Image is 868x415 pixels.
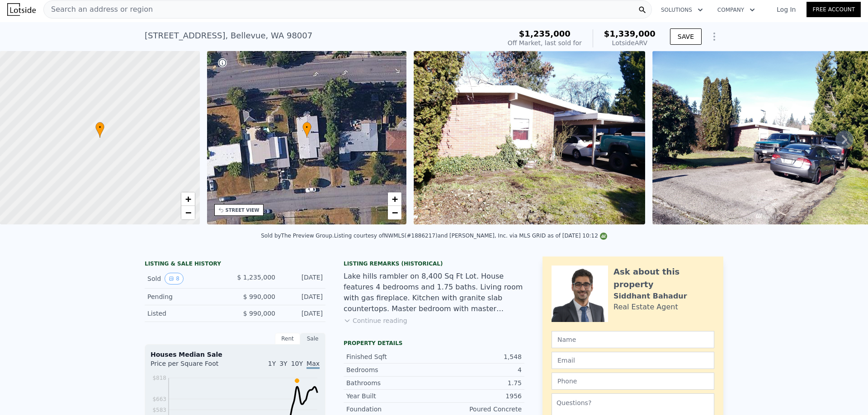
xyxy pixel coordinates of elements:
img: NWMLS Logo [600,233,607,240]
img: Lotside [7,3,36,16]
div: Poured Concrete [434,405,522,414]
div: 1.75 [434,378,522,387]
div: Rent [275,333,300,345]
div: Ask about this property [613,266,714,291]
a: Zoom out [388,206,401,219]
a: Free Account [807,2,861,17]
div: 4 [434,365,522,374]
span: + [185,193,191,205]
div: Houses Median Sale [151,350,320,359]
span: Search an address or region [44,4,153,15]
div: • [95,122,104,138]
span: 10Y [291,360,303,367]
span: − [185,207,191,218]
span: 1Y [268,360,276,367]
div: STREET VIEW [226,207,259,214]
div: Lake hills rambler on 8,400 Sq Ft Lot. House features 4 bedrooms and 1.75 baths. Living room with... [344,271,524,314]
div: Real Estate Agent [613,302,678,312]
div: [STREET_ADDRESS] , Bellevue , WA 98007 [145,29,312,42]
a: Zoom in [181,192,195,206]
a: Zoom out [181,206,195,219]
tspan: $818 [152,375,166,381]
span: $ 990,000 [243,293,275,300]
tspan: $663 [152,396,166,402]
button: Company [710,2,762,18]
div: Pending [147,292,228,301]
span: 3Y [279,360,287,367]
div: Lotside ARV [604,38,656,47]
span: $ 1,235,000 [237,274,275,281]
span: $1,235,000 [519,29,571,38]
div: [DATE] [283,292,323,301]
span: • [302,123,311,131]
span: + [392,193,398,205]
div: Sale [300,333,325,345]
div: • [302,122,311,138]
div: Year Built [346,392,434,401]
div: Listed [147,309,228,318]
input: Email [552,352,714,369]
div: Off Market, last sold for [508,38,582,47]
button: Continue reading [344,316,407,325]
div: Sold [147,273,228,284]
div: [DATE] [283,309,323,318]
button: Show Options [705,28,723,46]
button: Solutions [654,2,710,18]
tspan: $583 [152,407,166,413]
div: Listing courtesy of NWMLS (#1886217) and [PERSON_NAME], Inc. via MLS GRID as of [DATE] 10:12 [334,233,607,239]
div: Siddhant Bahadur [613,291,687,302]
div: Listing Remarks (Historical) [344,260,524,267]
a: Log In [766,5,807,14]
div: Bedrooms [346,365,434,374]
button: View historical data [165,273,184,284]
button: SAVE [670,28,702,45]
span: − [392,207,398,218]
img: Sale: 115253440 Parcel: 98238483 [414,51,645,224]
div: 1,548 [434,352,522,361]
div: Price per Square Foot [151,359,235,373]
span: Max [307,360,320,369]
div: Sold by The Preview Group . [261,233,334,239]
span: $1,339,000 [604,29,656,38]
div: [DATE] [283,273,323,284]
div: Bathrooms [346,378,434,387]
div: Property details [344,340,524,347]
span: • [95,123,104,131]
input: Phone [552,373,714,390]
input: Name [552,331,714,348]
div: 1956 [434,392,522,401]
div: Finished Sqft [346,352,434,361]
a: Zoom in [388,192,401,206]
div: Foundation [346,405,434,414]
div: LISTING & SALE HISTORY [145,260,325,269]
span: $ 990,000 [243,310,275,317]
